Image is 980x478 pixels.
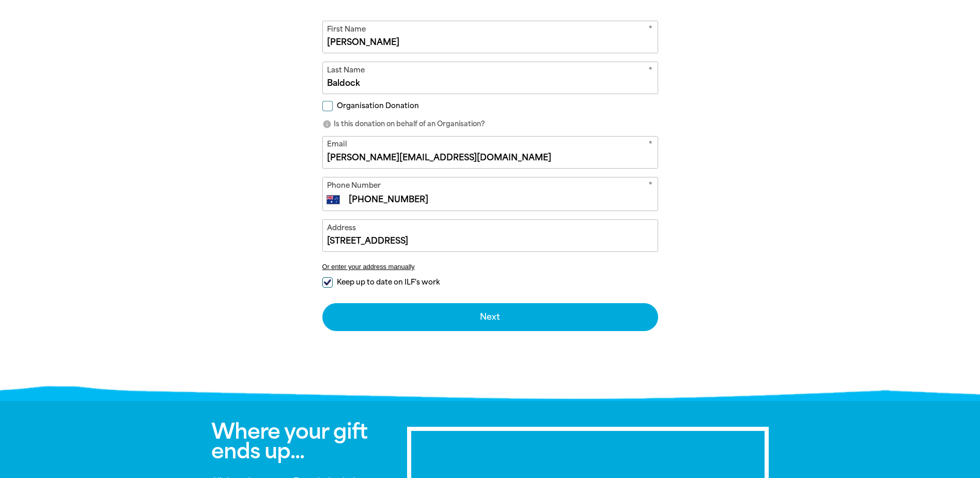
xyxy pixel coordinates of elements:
[322,263,658,271] button: Or enter your address manually
[322,119,332,129] i: info
[322,119,658,129] p: Is this donation on behalf of an Organisation?
[322,277,333,288] input: Keep up to date on ILF's work
[648,180,652,193] i: Required
[322,303,658,331] button: Next
[322,101,333,111] input: Organisation Donation
[337,101,419,111] span: Organisation Donation
[211,419,367,464] span: Where your gift ends up...
[337,277,440,287] span: Keep up to date on ILF's work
